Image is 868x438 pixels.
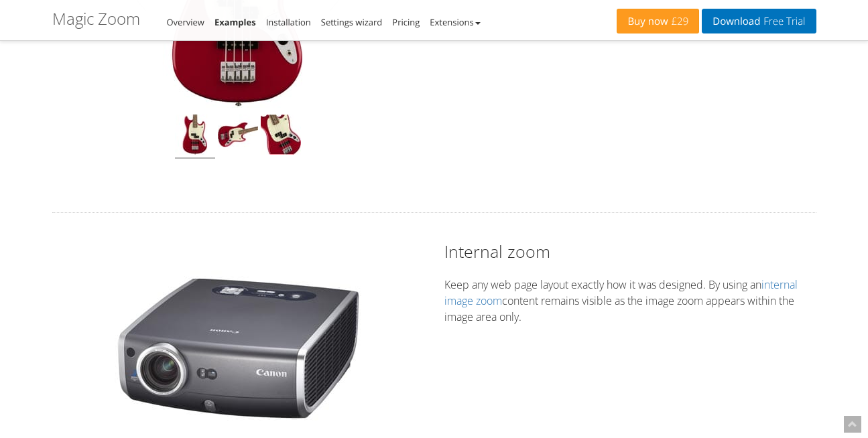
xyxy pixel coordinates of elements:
h2: Internal zoom [444,240,816,263]
a: Installation [266,16,311,28]
span: Free Trial [760,16,805,27]
span: £29 [668,16,689,27]
a: Pricing [392,16,420,28]
a: Extensions [430,16,480,28]
img: Internal zoom example [104,260,372,432]
a: DownloadFree Trial [702,9,816,33]
p: Keep any web page layout exactly how it was designed. By using an content remains visible as the ... [444,277,816,325]
a: Buy now£29 [617,9,699,33]
img: fender-01.jpg [175,115,215,159]
a: Examples [214,16,256,28]
img: fender-03.jpg [261,115,301,159]
a: Overview [167,16,204,28]
h1: Magic Zoom [52,10,140,27]
img: fender-02.jpg [218,115,258,159]
a: internal image zoom [444,277,798,308]
a: Settings wizard [321,16,383,28]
